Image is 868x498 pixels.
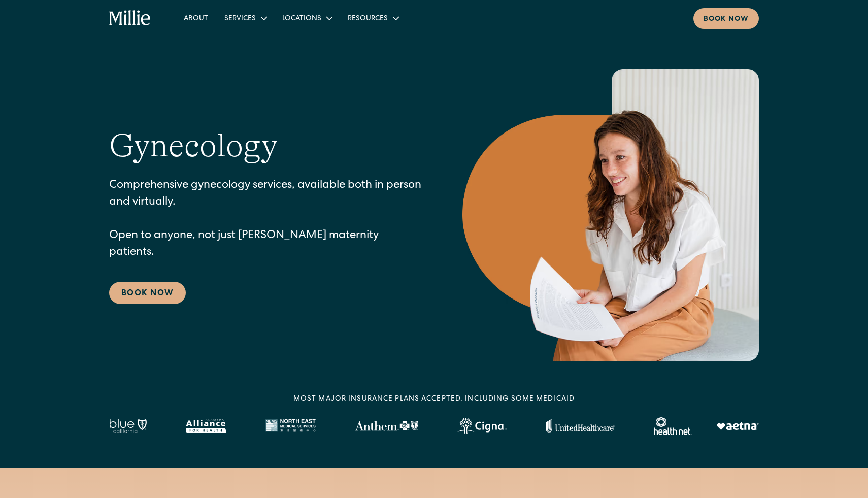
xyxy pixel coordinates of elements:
[274,10,340,26] div: Locations
[348,14,388,24] div: Resources
[109,419,147,433] img: Blue California logo
[109,178,422,261] p: Comprehensive gynecology services, available both in person and virtually. Open to anyone, not ju...
[109,10,151,26] a: home
[186,419,226,433] img: Alameda Alliance logo
[109,282,186,304] a: Book Now
[462,69,759,361] img: Smiling woman holding documents during a consultation, reflecting supportive guidance in maternit...
[716,422,759,430] img: Aetna logo
[654,417,692,435] img: Healthnet logo
[546,419,615,433] img: United Healthcare logo
[340,10,406,26] div: Resources
[176,10,216,26] a: About
[109,126,278,165] h1: Gynecology
[693,8,759,29] a: Book now
[355,421,418,431] img: Anthem Logo
[704,14,749,25] div: Book now
[216,10,274,26] div: Services
[293,394,575,405] div: MOST MAJOR INSURANCE PLANS ACCEPTED, INCLUDING some MEDICAID
[224,14,256,24] div: Services
[457,418,507,434] img: Cigna logo
[265,419,316,433] img: North East Medical Services logo
[282,14,321,24] div: Locations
